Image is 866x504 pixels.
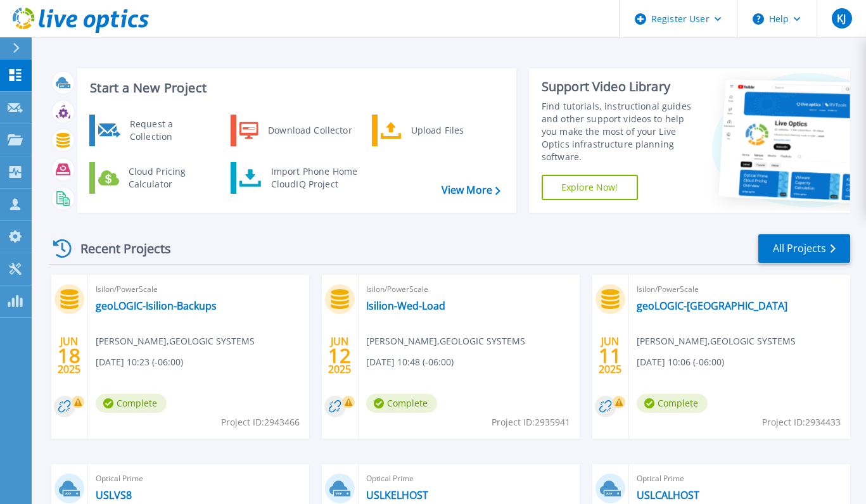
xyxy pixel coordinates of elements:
[96,394,167,413] span: Complete
[366,299,445,312] a: Isilion-Wed-Load
[366,334,525,348] span: [PERSON_NAME] , GEOLOGIC SYSTEMS
[96,299,217,312] a: geoLOGIC-Isilion-Backups
[598,332,622,379] div: JUN 2025
[599,350,621,361] span: 11
[837,13,846,23] span: KJ
[372,115,502,146] a: Upload Files
[637,299,787,312] a: geoLOGIC-[GEOGRAPHIC_DATA]
[49,233,188,264] div: Recent Projects
[366,355,454,369] span: [DATE] 10:48 (-06:00)
[328,332,352,379] div: JUN 2025
[90,81,500,95] h3: Start a New Project
[637,282,843,296] span: Isilon/PowerScale
[637,489,699,501] a: USLCALHOST
[265,165,364,191] div: Import Phone Home CloudIQ Project
[366,489,428,501] a: USLKELHOST
[637,355,724,369] span: [DATE] 10:06 (-06:00)
[89,162,219,194] a: Cloud Pricing Calculator
[58,350,80,361] span: 18
[231,115,360,146] a: Download Collector
[442,184,500,196] a: View More
[762,415,841,429] span: Project ID: 2934433
[124,118,216,143] div: Request a Collection
[637,472,843,486] span: Optical Prime
[542,175,638,200] a: Explore Now!
[96,489,132,501] a: USLVS8
[405,118,499,143] div: Upload Files
[328,350,351,361] span: 12
[758,234,850,263] a: All Projects
[366,472,572,486] span: Optical Prime
[221,415,300,429] span: Project ID: 2943466
[89,115,219,146] a: Request a Collection
[542,100,701,163] div: Find tutorials, instructional guides and other support videos to help you make the most of your L...
[637,394,708,413] span: Complete
[492,415,570,429] span: Project ID: 2935941
[366,282,572,296] span: Isilon/PowerScale
[366,394,437,413] span: Complete
[57,332,81,379] div: JUN 2025
[96,355,183,369] span: [DATE] 10:23 (-06:00)
[542,79,701,95] div: Support Video Library
[637,334,796,348] span: [PERSON_NAME] , GEOLOGIC SYSTEMS
[262,118,357,143] div: Download Collector
[96,282,302,296] span: Isilon/PowerScale
[122,165,216,191] div: Cloud Pricing Calculator
[96,472,302,486] span: Optical Prime
[96,334,255,348] span: [PERSON_NAME] , GEOLOGIC SYSTEMS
